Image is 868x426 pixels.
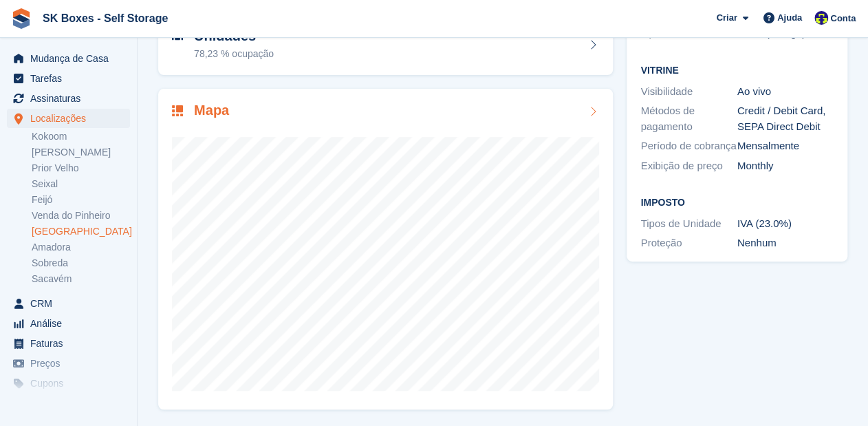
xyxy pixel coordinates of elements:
div: Visibilidade [640,84,737,100]
div: Monthly [737,158,834,174]
div: Exibição de preço [640,158,737,174]
span: Preços [30,354,113,373]
span: Assinaturas [30,89,113,108]
a: menu [7,109,130,128]
span: CRM [30,294,113,313]
span: Proteção [30,394,113,413]
div: Proteção [640,235,737,251]
a: menu [7,49,130,68]
a: Sacavém [32,273,130,286]
div: Período de cobrança [640,138,737,154]
div: Credit / Debit Card, SEPA Direct Debit [737,103,834,134]
div: Ao vivo [737,84,834,100]
a: Kokoom [32,130,130,143]
a: menu [7,334,130,353]
a: menu [7,294,130,313]
div: Métodos de pagamento [640,103,737,134]
a: [PERSON_NAME] [32,146,130,159]
a: Seixal [32,178,130,191]
a: [GEOGRAPHIC_DATA] [32,225,130,238]
a: Mapa [158,89,613,410]
span: Tarefas [30,69,113,88]
a: menu [7,394,130,413]
a: SK Boxes - Self Storage [37,7,173,30]
a: Unidades 78,23 % ocupação [158,14,613,75]
a: Feijó [32,193,130,206]
a: menu [7,354,130,373]
img: Rita Ferreira [814,11,828,25]
span: Mudança de Casa [30,49,113,68]
div: IVA (23.0%) [737,216,834,232]
div: Mensalmente [737,138,834,154]
a: Amadora [32,241,130,254]
a: Sobreda [32,257,130,270]
h2: Mapa [194,103,229,118]
span: Ajuda [777,11,802,25]
img: stora-icon-8386f47178a22dfd0bd8f6a31ec36ba5ce8667c1dd55bd0f319d3a0aa187defe.svg [11,8,32,29]
a: menu [7,314,130,333]
span: Criar [716,11,737,25]
div: Nenhum [737,235,834,251]
a: menu [7,89,130,108]
h2: Imposto [640,198,834,209]
a: Prior Velho [32,162,130,175]
a: menu [7,374,130,393]
span: Faturas [30,334,113,353]
div: Tipos de Unidade [640,216,737,232]
span: Análise [30,314,113,333]
span: Conta [830,12,856,25]
span: Localizações [30,109,113,128]
h2: Vitrine [640,65,834,76]
span: Cupons [30,374,113,393]
a: menu [7,69,130,88]
img: map-icn-33ee37083ee616e46c38cad1a60f524a97daa1e2b2c8c0bc3eb3415660979fc1.svg [172,105,183,116]
a: Venda do Pinheiro [32,209,130,222]
div: 78,23 % ocupação [194,47,274,61]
